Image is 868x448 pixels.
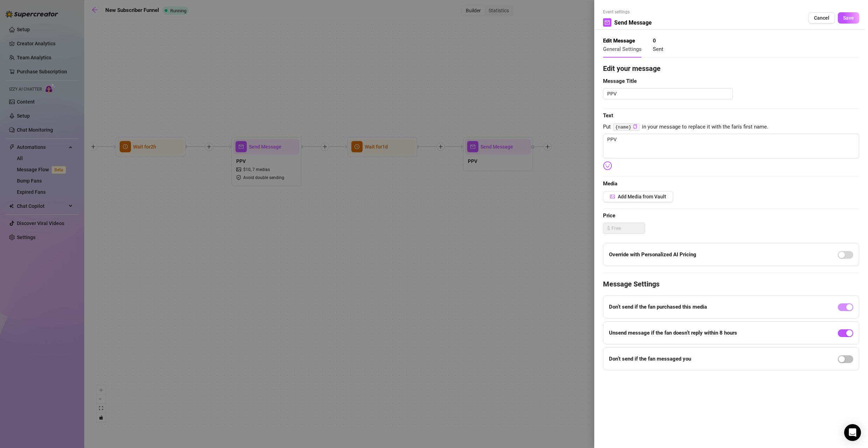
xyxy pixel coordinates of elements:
[609,251,696,258] strong: Override with Personalized AI Pricing
[653,46,663,52] span: Sent
[653,38,656,44] strong: 0
[613,123,640,131] code: {name}
[603,191,673,202] button: Add Media from Vault
[603,64,661,73] strong: Edit your message
[603,88,733,99] textarea: PPV
[603,161,612,170] img: svg%3e
[603,212,615,219] strong: Price
[633,124,637,130] button: Click to Copy
[603,134,859,158] textarea: PPV
[603,38,635,44] strong: Edit Message
[603,46,642,52] span: General Settings
[610,194,615,199] span: picture
[814,15,829,21] span: Cancel
[609,356,691,362] strong: Don’t send if the fan messaged you
[614,18,652,27] span: Send Message
[618,194,666,199] span: Add Media from Vault
[808,12,835,24] button: Cancel
[603,279,859,289] h4: Message Settings
[603,112,613,119] strong: Text
[603,78,637,84] strong: Message Title
[609,330,737,336] strong: Unsend message if the fan doesn’t reply within 8 hours
[609,304,707,310] strong: Don’t send if the fan purchased this media
[603,123,859,131] span: Put in your message to replace it with the fan's first name.
[611,223,645,233] input: Free
[603,180,617,187] strong: Media
[605,20,610,25] span: mail
[603,9,652,15] span: Event settings
[633,124,637,129] span: copy
[838,12,859,24] button: Save
[844,424,861,441] div: Open Intercom Messenger
[843,15,854,21] span: Save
